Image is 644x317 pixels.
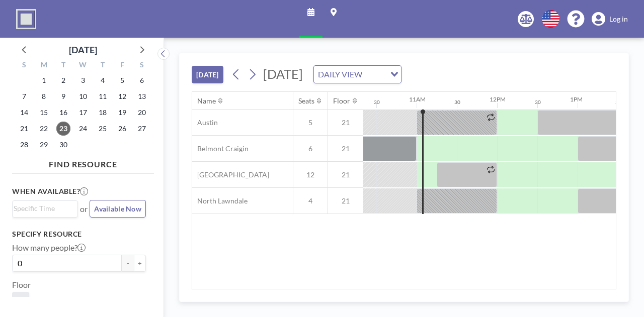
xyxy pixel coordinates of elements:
h4: FIND RESOURCE [12,155,154,169]
div: 1PM [570,95,583,103]
div: F [112,59,132,72]
span: Thursday, September 4, 2025 [96,73,110,87]
span: 21 [328,196,363,205]
span: Thursday, September 18, 2025 [96,105,110,120]
span: Wednesday, September 24, 2025 [76,122,90,136]
span: Thursday, September 11, 2025 [96,89,110,103]
div: [DATE] [69,43,97,57]
span: Tuesday, September 2, 2025 [56,73,70,87]
button: + [134,255,146,272]
span: Wednesday, September 3, 2025 [76,73,90,87]
span: Monday, September 1, 2025 [37,73,51,87]
span: Friday, September 5, 2025 [115,73,129,87]
div: S [132,59,151,72]
div: 30 [615,99,621,105]
div: 30 [454,99,460,105]
div: T [93,59,112,72]
div: M [34,59,54,72]
button: - [122,255,134,272]
span: Thursday, September 25, 2025 [96,122,110,136]
span: Monday, September 8, 2025 [37,89,51,103]
span: Friday, September 12, 2025 [115,89,129,103]
span: Available Now [94,204,141,213]
span: Wednesday, September 10, 2025 [76,89,90,103]
span: 21 [328,170,363,179]
span: Tuesday, September 30, 2025 [56,138,70,152]
span: Sunday, September 28, 2025 [17,138,31,152]
span: Tuesday, September 9, 2025 [56,89,70,103]
span: Monday, September 15, 2025 [37,105,51,120]
div: Seats [298,96,314,105]
span: Sunday, September 21, 2025 [17,122,31,136]
span: Monday, September 22, 2025 [37,122,51,136]
input: Search for option [365,68,384,81]
span: [GEOGRAPHIC_DATA] [192,170,269,179]
span: Saturday, September 20, 2025 [135,105,149,120]
span: Austin [192,118,218,127]
div: 11AM [409,95,426,103]
span: Sunday, September 7, 2025 [17,89,31,103]
span: DAILY VIEW [316,68,364,81]
span: 4 [293,196,328,205]
span: 5 [293,118,328,127]
span: [DATE] [263,66,303,81]
span: Belmont Craigin [192,144,249,153]
label: Floor [12,280,31,290]
span: North Lawndale [192,196,248,205]
span: Wednesday, September 17, 2025 [76,105,90,120]
span: Saturday, September 27, 2025 [135,122,149,136]
span: Log in [609,15,628,24]
button: Available Now [90,200,146,218]
div: T [54,59,73,72]
span: 12 [293,170,328,179]
div: Floor [333,96,350,105]
span: 21 [328,144,363,153]
span: Saturday, September 13, 2025 [135,89,149,103]
div: Name [197,96,216,105]
span: Sunday, September 14, 2025 [17,105,31,120]
input: Search for option [14,203,72,214]
label: How many people? [12,243,86,253]
button: [DATE] [192,66,223,83]
span: Saturday, September 6, 2025 [135,73,149,87]
span: Friday, September 19, 2025 [115,105,129,120]
div: W [73,59,93,72]
span: Tuesday, September 16, 2025 [56,105,70,120]
span: Friday, September 26, 2025 [115,122,129,136]
span: 21 [328,118,363,127]
div: S [15,59,34,72]
div: Search for option [13,201,77,216]
div: 12PM [490,95,506,103]
span: 6 [293,144,328,153]
div: 30 [535,99,541,105]
img: organization-logo [16,9,36,29]
span: or [80,204,88,214]
span: 21 [16,296,25,306]
h3: Specify resource [12,230,146,239]
span: Tuesday, September 23, 2025 [56,122,70,136]
div: Search for option [314,66,401,83]
span: Monday, September 29, 2025 [37,138,51,152]
div: 30 [374,99,380,105]
a: Log in [592,12,628,26]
